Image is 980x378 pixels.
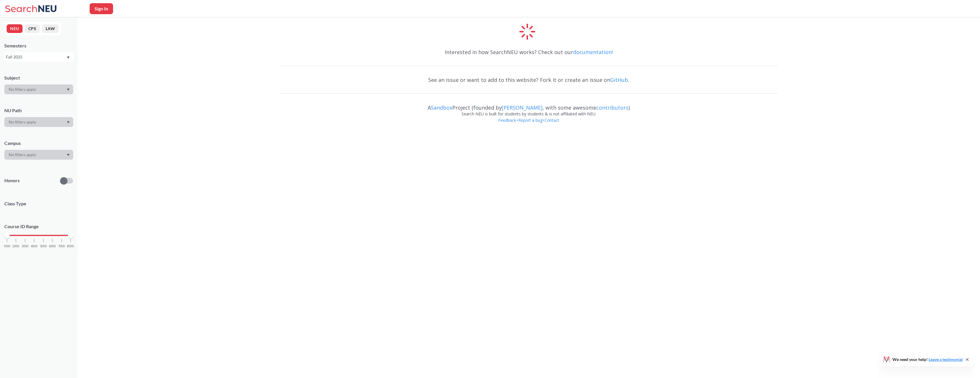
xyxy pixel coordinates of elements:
[4,75,73,81] div: Subject
[596,104,628,111] a: contributors
[4,107,73,114] div: NU Path
[49,245,56,248] span: 6000
[280,44,778,60] div: Interested in how SearchNEU works? Check out our
[498,117,516,123] a: Feedback
[544,117,560,123] a: Contact
[4,223,73,230] p: Course ID Range
[431,104,452,111] a: Sandbox
[67,56,70,59] svg: Dropdown arrow
[4,140,73,146] div: Campus
[7,24,23,33] button: NEU
[610,76,628,83] a: GitHub
[892,357,963,362] span: We need your help!
[31,245,38,248] span: 4000
[280,111,778,117] div: Search NEU is built for students by students & is not affiliated with NEU.
[280,117,778,132] div: • •
[22,245,29,248] span: 3000
[929,357,963,362] a: Leave a testimonial
[4,52,73,62] div: Fall 2025Dropdown arrow
[4,43,73,49] div: Semesters
[4,150,73,160] div: Dropdown arrow
[90,3,113,14] button: Sign In
[58,245,65,248] span: 7000
[67,154,70,156] svg: Dropdown arrow
[518,117,543,123] a: Report a bug
[67,245,74,248] span: 8000
[42,24,59,33] button: LAW
[25,24,40,33] button: CPS
[502,104,542,111] a: [PERSON_NAME]
[40,245,47,248] span: 5000
[6,54,66,60] div: Fall 2025
[4,117,73,127] div: Dropdown arrow
[67,121,70,123] svg: Dropdown arrow
[280,71,778,88] div: See an issue or want to add to this website? Fork it or create an issue on .
[573,49,613,56] a: documentation!
[280,99,778,111] div: A Project (founded by , with some awesome )
[4,200,73,207] span: Class Type
[12,245,19,248] span: 2000
[4,177,20,184] p: Honors
[67,88,70,91] svg: Dropdown arrow
[3,245,10,248] span: 1000
[4,84,73,94] div: Dropdown arrow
